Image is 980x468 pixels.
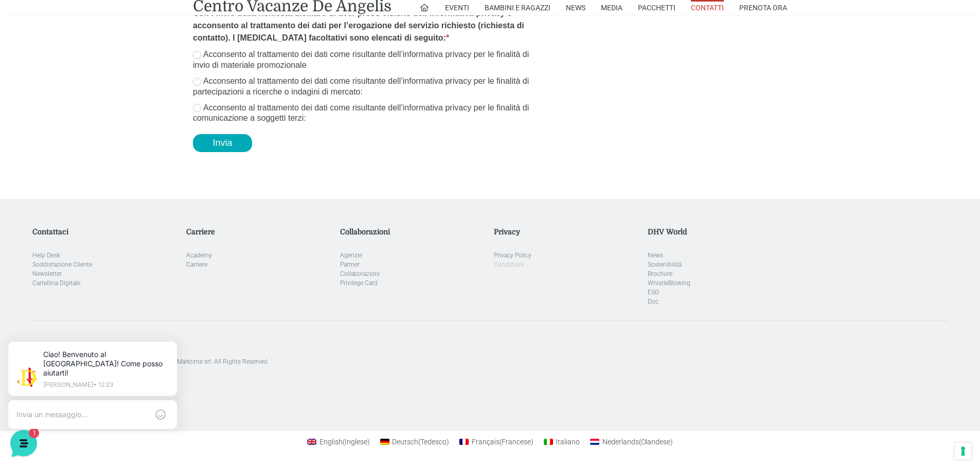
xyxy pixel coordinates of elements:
[375,435,455,448] a: Deutsch(Tedesco)
[500,438,502,446] span: (
[193,76,533,98] label: Acconsento al trattamento dei dati come risultante dell’informativa privacy per le finalità di pa...
[49,21,175,48] p: Ciao! Benvenuto al [GEOGRAPHIC_DATA]! Come posso aiutarti!
[454,435,539,448] a: Français(Francese)
[494,252,531,259] a: Privacy Policy
[585,435,678,448] a: Nederlands(Olandese)
[500,438,533,446] span: Francese
[447,438,449,446] span: )
[110,171,189,179] a: Apri Centro Assistenza
[193,104,201,112] input: Acconsento al trattamento dei dati come risultante dell’informativa privacy per le finalità di co...
[158,344,173,353] p: Aiuto
[340,228,486,236] h5: Collaborazioni
[670,438,673,446] span: )
[340,252,362,259] a: Agenzie
[32,270,62,277] a: Newsletter
[648,252,663,259] a: News
[193,51,201,59] input: Acconsento al trattamento dei dati come risultante dell’informativa privacy per le finalità di in...
[186,261,207,268] a: Carriere
[343,438,345,446] span: (
[32,357,948,366] p: [GEOGRAPHIC_DATA]. Designed with special care by Marktime srl. All Rights Reserved.
[556,438,580,446] span: Italiano
[8,8,173,41] h2: Ciao da De Angelis Resort 👋
[193,49,533,71] label: Acconsento al trattamento dei dati come risultante dell’informativa privacy per le finalità di in...
[32,228,179,236] h5: Contattaci
[648,261,682,268] a: Sostenibilità
[32,279,80,287] a: Cartellina Digitale
[23,38,43,59] img: light
[639,438,673,446] span: Olandese
[954,442,972,460] button: Le tue preferenze relative al consenso per le tecnologie di tracciamento
[319,438,343,446] span: English
[8,45,173,66] p: La nostra missione è rendere la tua esperienza straordinaria!
[103,329,110,336] span: 1
[8,428,39,459] iframe: Customerly Messenger Launcher
[648,298,658,305] a: Doc
[12,95,193,125] a: [PERSON_NAME]Ciao! Benvenuto al [GEOGRAPHIC_DATA]! Come posso aiutarti!29 gg fa1
[193,7,533,49] div: Con l’invio della richiesta dichiaro di aver preso visione dell’informativa privacy e acconsento ...
[340,261,360,268] a: Partner
[367,438,370,446] span: )
[16,100,37,120] img: light
[648,228,794,236] h5: DHV World
[494,261,524,268] a: Condizioni
[134,330,198,353] button: Aiuto
[89,344,117,353] p: Messaggi
[16,171,80,179] span: Trova una risposta
[43,111,160,121] p: Ciao! Benvenuto al [GEOGRAPHIC_DATA]! Come posso aiutarti!
[72,330,135,353] button: 1Messaggi
[186,252,212,259] a: Academy
[340,270,380,277] a: Collaborazioni
[472,438,500,446] span: Français
[494,228,640,236] h5: Privacy
[193,134,252,152] button: Invia
[23,193,168,203] input: Cerca un articolo...
[32,252,60,259] a: Help Desk
[648,279,690,287] a: WhistleBlowing
[32,261,92,268] a: Soddisfazione Cliente
[343,438,370,446] span: Inglese
[602,438,639,446] span: Nederlands
[193,78,201,86] input: Acconsento al trattamento dei dati come risultante dell’informativa privacy per le finalità di pa...
[179,111,189,121] span: 1
[392,438,418,446] span: Deutsch
[8,330,72,353] button: Home
[418,438,449,446] span: Tedesco
[340,279,378,287] a: Privilege Card
[92,82,189,90] a: [DEMOGRAPHIC_DATA] tutto
[302,435,375,448] a: English(Inglese)
[648,270,672,277] a: Brochure
[539,435,585,448] a: Italiano
[43,99,160,109] span: [PERSON_NAME]
[531,438,533,446] span: )
[166,99,189,108] p: 29 gg fa
[49,52,175,59] p: [PERSON_NAME] • 12:23
[31,344,48,353] p: Home
[648,289,659,296] a: ESG
[67,136,152,144] span: Inizia una conversazione
[186,228,332,236] h5: Carriere
[16,129,189,150] button: Inizia una conversazione
[16,82,87,90] span: Le tue conversazioni
[639,438,641,446] span: (
[418,438,420,446] span: (
[193,103,533,124] label: Acconsento al trattamento dei dati come risultante dell’informativa privacy per le finalità di co...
